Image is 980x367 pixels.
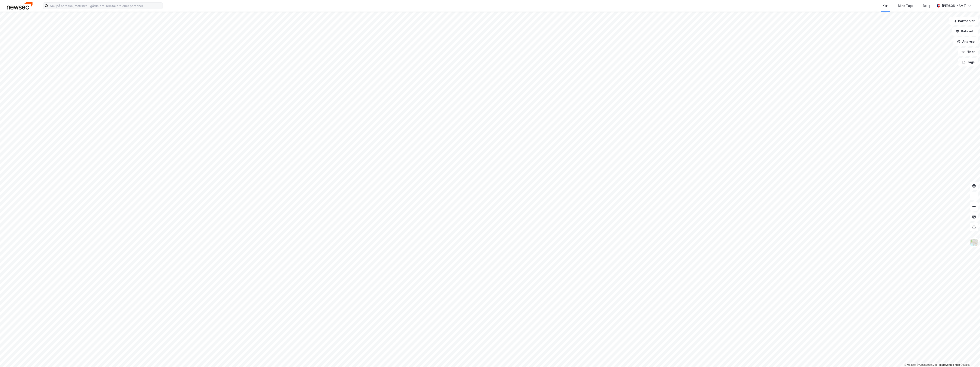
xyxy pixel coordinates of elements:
[959,346,980,367] div: Kontrollprogram for chat
[942,3,966,8] div: [PERSON_NAME]
[7,2,33,9] img: newsec-logo.f6e21ccffca1b3a03d2d.png
[959,346,980,367] iframe: Chat Widget
[883,3,889,8] div: Kart
[48,3,163,9] input: Søk på adresse, matrikkel, gårdeiere, leietakere eller personer
[923,3,930,8] div: Bolig
[898,3,913,8] div: Mine Tags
